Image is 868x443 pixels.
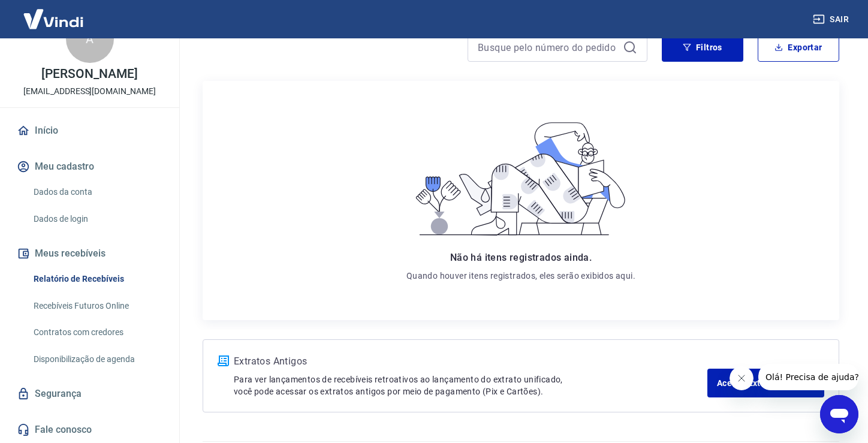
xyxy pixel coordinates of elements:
a: Contratos com credores [29,320,165,345]
span: Não há itens registrados ainda. [450,252,592,263]
p: [PERSON_NAME] [41,68,137,80]
button: Exportar [758,33,839,62]
p: Para ver lançamentos de recebíveis retroativos ao lançamento do extrato unificado, você pode aces... [234,373,707,397]
iframe: Mensagem da empresa [758,364,858,390]
a: Dados de login [29,207,165,231]
a: Dados da conta [29,180,165,204]
div: A [66,15,114,63]
span: Olá! Precisa de ajuda? [7,8,101,18]
a: Fale conosco [14,417,165,443]
a: Acesse Extratos Antigos [707,369,824,397]
button: Meu cadastro [14,153,165,180]
p: Quando houver itens registrados, eles serão exibidos aqui. [406,270,635,282]
img: Vindi [14,1,92,37]
img: ícone [218,355,229,366]
iframe: Fechar mensagem [730,366,754,390]
p: Extratos Antigos [234,354,707,369]
button: Sair [810,8,854,31]
button: Meus recebíveis [14,240,165,267]
a: Disponibilização de agenda [29,347,165,372]
a: Início [14,117,165,144]
a: Recebíveis Futuros Online [29,294,165,318]
p: [EMAIL_ADDRESS][DOMAIN_NAME] [23,85,156,98]
a: Segurança [14,381,165,407]
iframe: Botão para abrir a janela de mensagens [820,395,858,433]
input: Busque pelo número do pedido [478,38,618,56]
button: Filtros [662,33,743,62]
a: Relatório de Recebíveis [29,267,165,291]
